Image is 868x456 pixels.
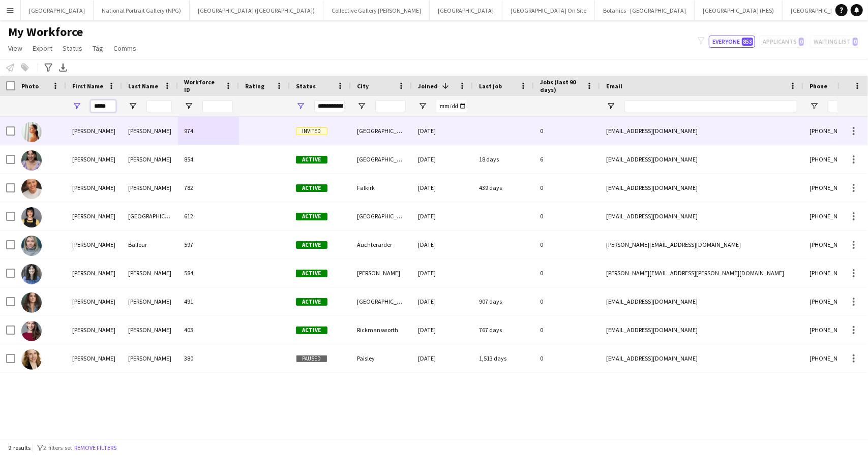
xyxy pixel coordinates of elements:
[122,174,178,202] div: [PERSON_NAME]
[122,145,178,173] div: [PERSON_NAME]
[21,150,42,171] img: Sarah Sinizer-Hopkins
[351,287,412,315] div: [GEOGRAPHIC_DATA]
[122,259,178,287] div: [PERSON_NAME]
[600,259,803,287] div: [PERSON_NAME][EMAIL_ADDRESS][PERSON_NAME][DOMAIN_NAME]
[122,316,178,344] div: [PERSON_NAME]
[296,241,327,249] span: Active
[540,78,582,93] span: Jobs (last 90 days)
[28,42,56,55] a: Export
[810,102,819,111] button: Open Filter Menu
[296,82,316,90] span: Status
[357,102,366,111] button: Open Filter Menu
[606,102,615,111] button: Open Filter Menu
[184,78,221,93] span: Workforce ID
[412,174,473,202] div: [DATE]
[178,231,239,258] div: 597
[178,287,239,315] div: 491
[473,287,534,315] div: 907 days
[473,145,534,173] div: 18 days
[122,117,178,145] div: [PERSON_NAME]
[534,145,600,173] div: 6
[323,1,430,20] button: Collective Gallery [PERSON_NAME]
[742,38,753,46] span: 853
[351,344,412,372] div: Paisley
[178,202,239,230] div: 612
[534,287,600,315] div: 0
[296,102,305,111] button: Open Filter Menu
[66,316,122,344] div: [PERSON_NAME]
[93,44,103,53] span: Tag
[351,231,412,258] div: Auchterarder
[146,100,172,112] input: Last Name Filter Input
[357,82,369,90] span: City
[202,100,233,112] input: Workforce ID Filter Input
[351,316,412,344] div: Rickmansworth
[109,42,140,55] a: Comms
[296,213,327,220] span: Active
[8,24,83,40] span: My Workforce
[600,231,803,258] div: [PERSON_NAME][EMAIL_ADDRESS][DOMAIN_NAME]
[412,145,473,173] div: [DATE]
[473,316,534,344] div: 767 days
[178,174,239,202] div: 782
[600,344,803,372] div: [EMAIL_ADDRESS][DOMAIN_NAME]
[178,316,239,344] div: 403
[351,259,412,287] div: [PERSON_NAME]
[709,36,755,48] button: Everyone853
[534,316,600,344] div: 0
[122,231,178,258] div: Balfour
[122,287,178,315] div: [PERSON_NAME]
[66,231,122,258] div: [PERSON_NAME]
[412,117,473,145] div: [DATE]
[534,117,600,145] div: 0
[33,44,52,53] span: Export
[351,202,412,230] div: [GEOGRAPHIC_DATA]
[21,264,42,284] img: Sarah MacGillivray
[72,442,118,453] button: Remove filters
[21,179,42,199] img: Sarah-Marie Maxwell
[351,117,412,145] div: [GEOGRAPHIC_DATA]
[21,292,42,313] img: Sarah Eakin
[595,1,695,20] button: Botanics - [GEOGRAPHIC_DATA]
[72,82,103,90] span: First Name
[534,202,600,230] div: 0
[296,127,327,135] span: Invited
[122,202,178,230] div: [GEOGRAPHIC_DATA]
[810,82,827,90] span: Phone
[600,287,803,315] div: [EMAIL_ADDRESS][DOMAIN_NAME]
[128,102,137,111] button: Open Filter Menu
[412,287,473,315] div: [DATE]
[178,344,239,372] div: 380
[21,207,42,227] img: Sarah Seville
[600,117,803,145] div: [EMAIL_ADDRESS][DOMAIN_NAME]
[375,100,406,112] input: City Filter Input
[479,82,502,90] span: Last job
[534,174,600,202] div: 0
[66,174,122,202] div: [PERSON_NAME]
[600,174,803,202] div: [EMAIL_ADDRESS][DOMAIN_NAME]
[600,145,803,173] div: [EMAIL_ADDRESS][DOMAIN_NAME]
[412,202,473,230] div: [DATE]
[600,202,803,230] div: [EMAIL_ADDRESS][DOMAIN_NAME]
[351,145,412,173] div: [GEOGRAPHIC_DATA]
[66,145,122,173] div: [PERSON_NAME]
[66,202,122,230] div: [PERSON_NAME]
[412,316,473,344] div: [DATE]
[88,42,107,55] a: Tag
[8,44,22,53] span: View
[695,1,783,20] button: [GEOGRAPHIC_DATA] (HES)
[42,61,54,74] app-action-btn: Advanced filters
[184,102,193,111] button: Open Filter Menu
[57,61,69,74] app-action-btn: Export XLSX
[436,100,467,112] input: Joined Filter Input
[534,259,600,287] div: 0
[178,145,239,173] div: 854
[430,1,502,20] button: [GEOGRAPHIC_DATA]
[418,82,438,90] span: Joined
[502,1,595,20] button: [GEOGRAPHIC_DATA] On Site
[122,344,178,372] div: [PERSON_NAME]
[245,82,264,90] span: Rating
[21,349,42,370] img: Sarah Meikle
[190,1,323,20] button: [GEOGRAPHIC_DATA] ([GEOGRAPHIC_DATA])
[473,174,534,202] div: 439 days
